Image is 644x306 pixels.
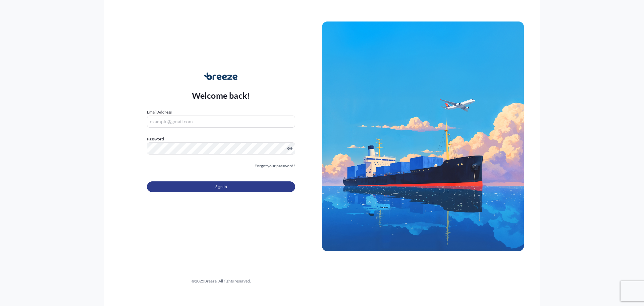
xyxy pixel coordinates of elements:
button: Show password [287,146,292,151]
span: Sign In [215,183,227,190]
img: Ship illustration [322,21,524,251]
label: Password [147,136,295,142]
input: example@gmail.com [147,116,295,128]
div: © 2025 Breeze. All rights reserved. [120,278,322,285]
p: Welcome back! [192,90,251,101]
a: Forgot your password? [255,163,295,169]
button: Sign In [147,181,295,192]
label: Email Address [147,109,172,116]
